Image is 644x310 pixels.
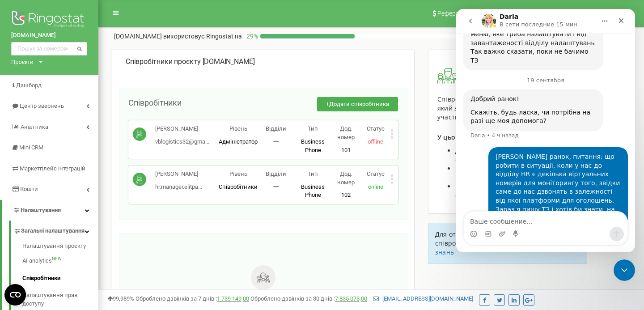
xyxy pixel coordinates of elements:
[20,186,38,192] span: Кошти
[11,31,87,40] a: [DOMAIN_NAME]
[22,242,98,253] a: Налаштування проєкту
[155,138,209,145] span: vblogistics32@gma...
[219,138,258,145] span: Адміністратор
[266,170,286,177] span: Відділи
[437,133,556,141] span: У цьому розділі у вас є можливість:
[308,170,318,177] span: Тип
[317,97,398,112] button: +Додати співробітника
[39,144,165,231] div: [PERSON_NAME] ранок, питання: що робити в ситуації, коли у нас до відділу HR є декілька віртуальн...
[219,183,258,190] span: Співробітники
[7,138,172,247] div: Микола говорит…
[16,82,42,89] span: Дашборд
[11,9,87,31] img: Ringostat logo
[329,101,389,107] span: Додати співробітника
[455,182,542,200] span: Керувати правами доступу співробітників до проєкту.
[455,146,562,164] span: Додавати, редагувати і видаляти співробітників проєкту;
[229,170,247,177] span: Рівень
[20,165,85,172] span: Маркетплейс інтеграцій
[32,138,172,237] div: [PERSON_NAME] ранок, питання: що робити в ситуації, коли у нас до відділу HR є декілька віртуальн...
[4,284,26,306] button: Open CMP widget
[126,57,401,67] div: [DOMAIN_NAME]
[153,218,168,232] button: Отправить сообщение…
[368,183,383,190] span: online
[301,183,325,199] span: Business Phone
[367,125,385,132] span: Статус
[19,144,43,151] span: Mini CRM
[437,95,567,121] span: Співробітник - це користувач проєкту, який здійснює і приймає виклики і бере участь в інтеграції ...
[11,58,34,66] div: Проєкти
[337,125,355,140] span: Дод. номер
[367,170,385,177] span: Статус
[155,170,202,178] p: [PERSON_NAME]
[14,221,21,229] button: Средство выбора эмодзи
[21,123,48,130] span: Аналiтика
[20,102,64,109] span: Центр звернень
[437,10,504,17] span: Реферальна програма
[614,259,635,281] iframe: Intercom live chat
[8,203,171,218] textarea: Ваше сообщение...
[308,125,318,132] span: Тип
[368,138,383,145] span: offline
[217,295,249,302] a: 1 739 149,00
[331,191,361,200] p: 102
[250,295,367,302] span: Оброблено дзвінків за 30 днів :
[57,221,64,229] button: Start recording
[22,252,98,270] a: AI analyticsNEW
[42,221,50,229] button: Добавить вложение
[242,32,260,41] p: 29 %
[11,42,87,55] input: Пошук за номером
[455,164,571,182] span: Керувати SIP акаунтами і номерами кожного співробітника;
[337,170,355,186] span: Дод. номер
[155,183,202,190] span: hr.manager.elitpa...
[456,9,635,252] iframe: Intercom live chat
[2,200,98,221] a: Налаштування
[21,227,85,235] span: Загальні налаштування
[22,270,98,287] a: Співробітники
[114,32,242,41] p: [DOMAIN_NAME]
[126,57,201,66] span: Співробітники проєкту
[155,125,209,133] p: [PERSON_NAME]
[301,138,325,153] span: Business Phone
[128,98,182,107] span: Співробітники
[163,33,242,40] span: використовує Ringostat на
[28,221,35,229] button: Средство выбора GIF-файла
[13,221,98,239] a: Загальні налаштування
[435,239,575,256] a: бази знань
[335,295,367,302] a: 7 835 073,00
[229,125,247,132] span: Рівень
[373,295,473,302] a: [EMAIL_ADDRESS][DOMAIN_NAME]
[21,207,61,213] span: Налаштування
[435,230,562,247] span: Для отримання інструкції з управління співробітниками проєкту перейдіть до
[273,183,279,190] span: 一
[107,295,134,302] span: 99,989%
[266,125,286,132] span: Відділи
[136,295,249,302] span: Оброблено дзвінків за 7 днів :
[273,138,279,145] span: 一
[331,146,361,155] p: 101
